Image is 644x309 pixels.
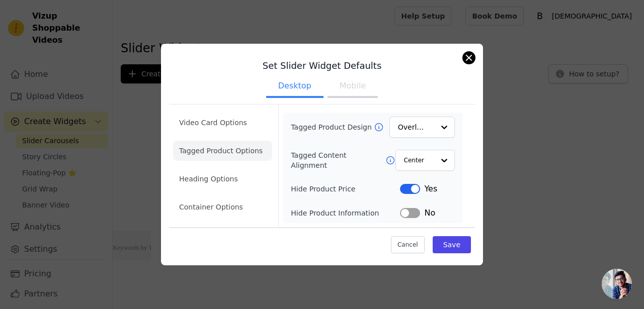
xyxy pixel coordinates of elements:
[173,197,272,217] li: Container Options
[424,183,437,195] span: Yes
[433,236,471,253] button: Save
[102,58,110,66] img: tab_keywords_by_traffic_grey.svg
[113,59,166,66] div: Keywords by Traffic
[40,59,90,66] div: Domain Overview
[28,16,49,24] div: v 4.0.25
[173,113,272,133] li: Video Card Options
[602,269,632,299] a: Open chat
[291,208,400,218] label: Hide Product Information
[173,141,272,161] li: Tagged Product Options
[169,60,475,72] h3: Set Slider Widget Defaults
[291,122,373,132] label: Tagged Product Design
[16,16,24,24] img: logo_orange.svg
[291,150,385,170] label: Tagged Content Alignment
[173,169,272,189] li: Heading Options
[266,76,324,98] button: Desktop
[29,58,37,66] img: tab_domain_overview_orange.svg
[291,184,400,194] label: Hide Product Price
[463,52,475,64] button: Close modal
[16,26,24,34] img: website_grey.svg
[26,26,111,34] div: Domain: [DOMAIN_NAME]
[328,76,378,98] button: Mobile
[391,236,425,253] button: Cancel
[424,207,435,219] span: No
